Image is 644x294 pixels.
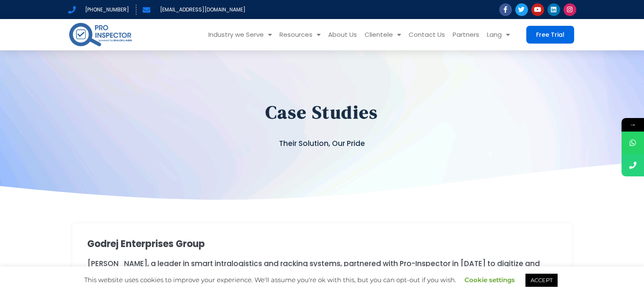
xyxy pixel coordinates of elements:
[324,19,361,50] a: About Us
[525,274,558,287] a: ACCEPT
[87,258,540,277] span: [PERSON_NAME], a leader in smart intralogistics and racking systems, partnered with Pro-Inspector...
[276,19,324,50] a: Resources
[83,5,129,15] span: [PHONE_NUMBER]
[146,19,514,50] nav: Menu
[464,276,515,284] a: Cookie settings
[72,96,572,127] h1: Case Studies
[622,118,644,132] span: →
[87,238,557,250] h2: Godrej Enterprises Group
[143,5,246,15] a: [EMAIL_ADDRESS][DOMAIN_NAME]
[72,136,572,151] div: Their Solution, Our Pride
[361,19,405,50] a: Clientele
[536,32,564,38] span: Free Trial
[526,26,574,44] a: Free Trial
[158,5,246,15] span: [EMAIL_ADDRESS][DOMAIN_NAME]
[205,19,276,50] a: Industry we Serve
[84,276,560,284] span: This website uses cookies to improve your experience. We'll assume you're ok with this, but you c...
[483,19,514,50] a: Lang
[449,19,483,50] a: Partners
[405,19,449,50] a: Contact Us
[68,21,133,48] img: pro-inspector-logo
